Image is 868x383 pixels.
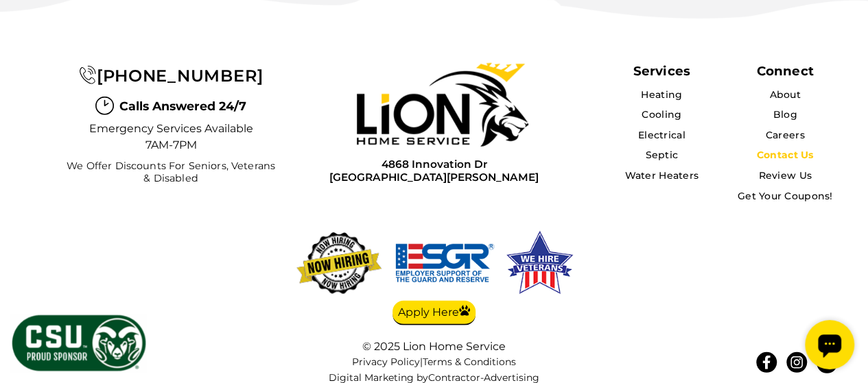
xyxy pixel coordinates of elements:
[624,169,699,182] a: Water Heaters
[392,301,476,325] a: Apply Here
[769,88,800,101] a: About
[773,108,797,121] a: Blog
[393,229,496,297] img: We hire veterans
[757,149,814,161] a: Contact Us
[329,158,539,171] span: 4868 Innovation Dr
[119,97,246,115] span: Calls Answered 24/7
[10,313,148,373] img: CSU Sponsor Badge
[63,160,279,184] span: We Offer Discounts for Seniors, Veterans & Disabled
[89,121,253,153] span: Emergency Services Available 7AM-7PM
[97,66,263,86] span: [PHONE_NUMBER]
[645,149,678,161] a: Septic
[633,63,690,79] span: Services
[638,129,685,141] a: Electrical
[293,229,385,297] img: now-hiring
[329,158,539,184] a: 4868 Innovation Dr[GEOGRAPHIC_DATA][PERSON_NAME]
[423,356,516,368] a: Terms & Conditions
[352,356,420,368] a: Privacy Policy
[78,66,263,86] a: [PHONE_NUMBER]
[766,129,805,141] a: Careers
[297,340,572,353] div: © 2025 Lion Home Service
[5,5,55,55] div: Open chat widget
[642,108,681,121] a: Cooling
[641,88,682,101] a: Heating
[329,171,539,184] span: [GEOGRAPHIC_DATA][PERSON_NAME]
[758,169,812,182] a: Review Us
[738,190,833,202] a: Get Your Coupons!
[756,63,813,79] div: Connect
[504,229,574,297] img: We hire veterans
